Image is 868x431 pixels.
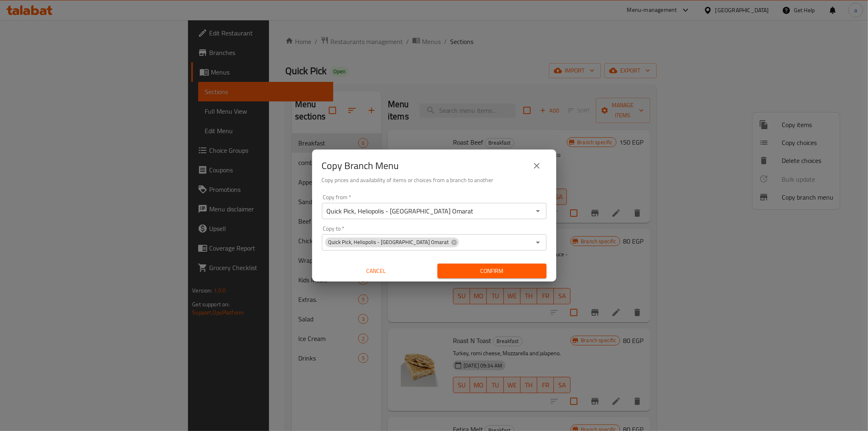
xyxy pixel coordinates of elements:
span: Quick Pick, Heliopolis - [GEOGRAPHIC_DATA] Omarat [325,238,453,246]
button: close [527,156,547,176]
div: Quick Pick, Heliopolis - [GEOGRAPHIC_DATA] Omarat [325,237,459,247]
h2: Copy Branch Menu [322,159,399,172]
span: Confirm [444,266,540,276]
button: Confirm [437,264,547,279]
button: Cancel [322,264,431,279]
button: Open [532,237,544,248]
h6: Copy prices and availability of items or choices from a branch to another [322,176,547,185]
span: Cancel [325,266,428,276]
button: Open [532,205,544,217]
